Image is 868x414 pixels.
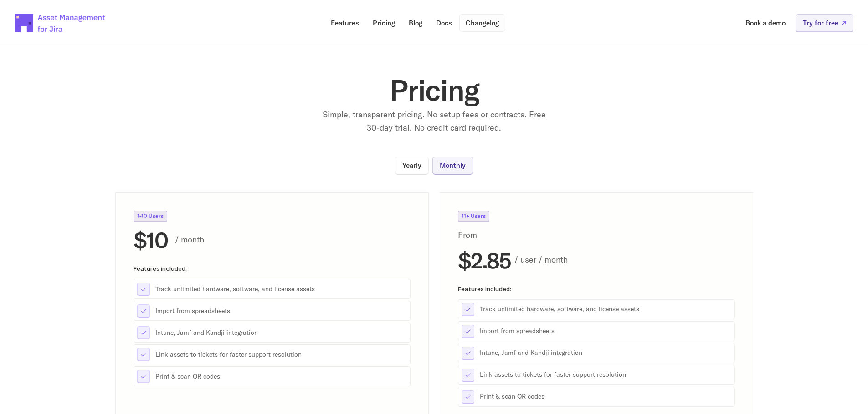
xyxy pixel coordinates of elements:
a: Pricing [366,14,401,32]
p: Changelog [466,20,499,26]
p: Simple, transparent pricing. No setup fees or contracts. Free 30-day trial. No credit card required. [320,108,548,135]
a: Changelog [459,14,505,32]
p: Track unlimited hardware, software, and license assets [155,284,407,293]
p: Docs [436,20,452,26]
p: / month [175,233,411,246]
p: Link assets to tickets for faster support resolution [480,370,731,379]
p: Import from spreadsheets [480,327,731,336]
h1: Pricing [252,76,616,105]
a: Blog [402,14,429,32]
a: Docs [430,14,458,32]
p: Intune, Jamf and Kandji integration [480,348,731,358]
p: Try for free [803,20,838,26]
p: Yearly [402,162,421,169]
p: Print & scan QR codes [480,392,731,401]
p: Features included: [134,265,411,272]
p: Book a demo [745,20,786,26]
h2: $2.85 [458,249,511,271]
p: / user / month [514,253,735,267]
p: Import from spreadsheets [155,306,407,315]
a: Features [324,14,365,32]
a: Try for free [796,14,853,32]
p: 11+ Users [462,213,486,219]
p: Track unlimited hardware, software, and license assets [480,305,731,314]
p: From [458,229,499,242]
p: Pricing [373,20,395,26]
p: Intune, Jamf and Kandji integration [155,328,407,337]
p: 1-10 Users [137,213,164,219]
p: Print & scan QR codes [155,372,407,381]
a: Book a demo [739,14,792,32]
p: Link assets to tickets for faster support resolution [155,350,407,359]
h2: $10 [134,229,168,251]
p: Monthly [440,162,466,169]
p: Features included: [458,285,735,292]
p: Blog [409,20,422,26]
p: Features [331,20,359,26]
